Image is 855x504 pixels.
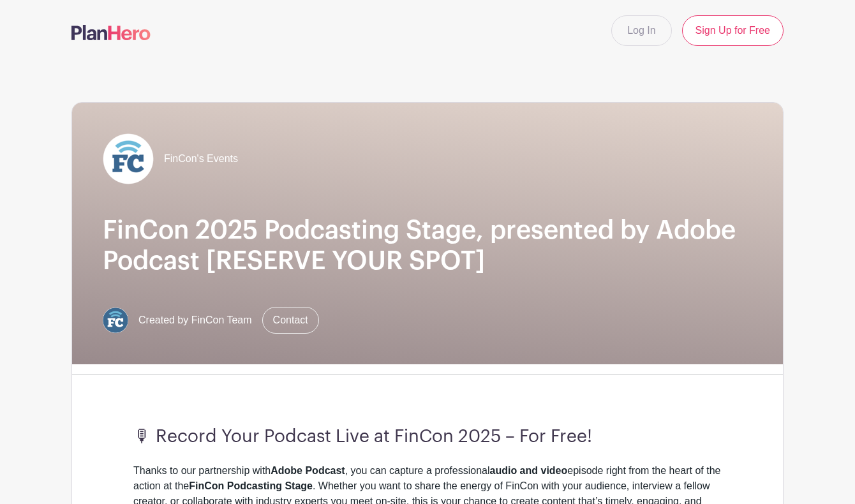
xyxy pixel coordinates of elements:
strong: Adobe Podcast [271,465,345,476]
a: Contact [262,307,319,334]
img: FC%20circle_white.png [103,133,154,184]
img: FC%20circle.png [103,308,128,333]
img: logo-507f7623f17ff9eddc593b1ce0a138ce2505c220e1c5a4e2b4648c50719b7d32.svg [71,25,151,40]
h1: FinCon 2025 Podcasting Stage, presented by Adobe Podcast [RESERVE YOUR SPOT] [103,215,752,276]
a: Log In [611,15,671,46]
h3: 🎙 Record Your Podcast Live at FinCon 2025 – For Free! [133,426,722,448]
span: Created by FinCon Team [138,313,252,328]
span: FinCon's Events [164,151,238,167]
a: Sign Up for Free [682,15,784,46]
strong: FinCon Podcasting Stage [189,480,313,491]
strong: audio and video [490,465,568,476]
